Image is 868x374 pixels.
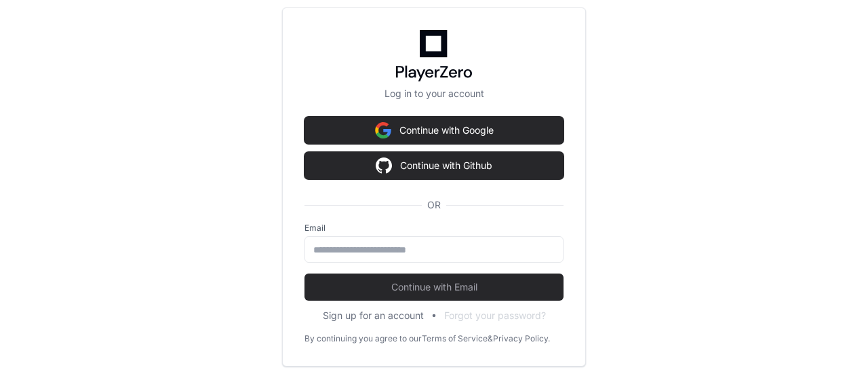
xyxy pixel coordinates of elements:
div: By continuing you agree to our [304,333,422,344]
a: Terms of Service [422,333,488,344]
button: Sign up for an account [323,309,424,322]
label: Email [304,223,564,233]
img: Sign in with google [375,117,391,144]
p: Log in to your account [304,87,564,100]
button: Continue with Github [304,152,564,179]
button: Continue with Google [304,117,564,144]
span: Continue with Email [304,280,564,294]
span: OR [422,198,446,212]
button: Forgot your password? [444,309,546,322]
div: & [488,333,493,344]
a: Privacy Policy. [493,333,550,344]
img: Sign in with google [376,152,392,179]
button: Continue with Email [304,274,564,301]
